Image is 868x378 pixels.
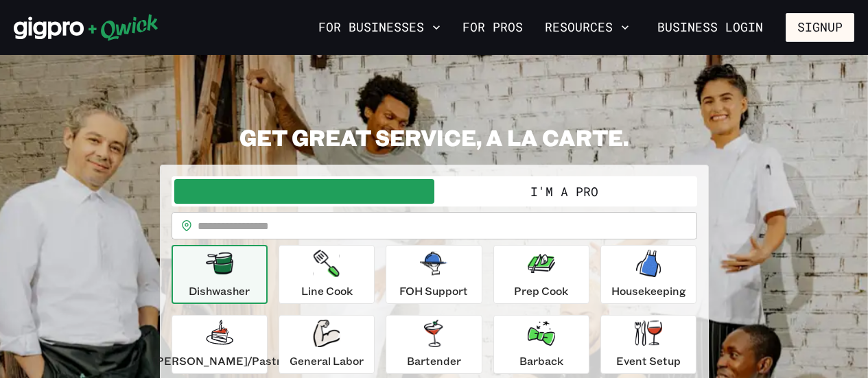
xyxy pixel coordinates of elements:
p: [PERSON_NAME]/Pastry [152,353,287,369]
button: Line Cook [279,245,375,304]
button: General Labor [279,315,375,374]
button: Dishwasher [172,245,268,304]
button: FOH Support [386,245,482,304]
p: Barback [519,353,563,369]
p: Prep Cook [514,283,568,299]
button: Bartender [386,315,482,374]
a: For Pros [457,16,528,39]
p: Dishwasher [189,283,250,299]
p: FOH Support [399,283,468,299]
button: Housekeeping [600,245,696,304]
button: Barback [493,315,589,374]
button: Prep Cook [493,245,589,304]
a: Business Login [646,13,775,42]
button: Resources [539,16,635,39]
h2: GET GREAT SERVICE, A LA CARTE. [160,123,709,151]
button: I'm a Pro [434,179,694,204]
p: General Labor [290,353,364,369]
p: Housekeeping [611,283,686,299]
button: I'm a Business [174,179,434,204]
p: Event Setup [616,353,681,369]
button: [PERSON_NAME]/Pastry [172,315,268,374]
button: Signup [786,13,854,42]
button: For Businesses [313,16,446,39]
button: Event Setup [600,315,696,374]
p: Bartender [407,353,461,369]
p: Line Cook [301,283,353,299]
